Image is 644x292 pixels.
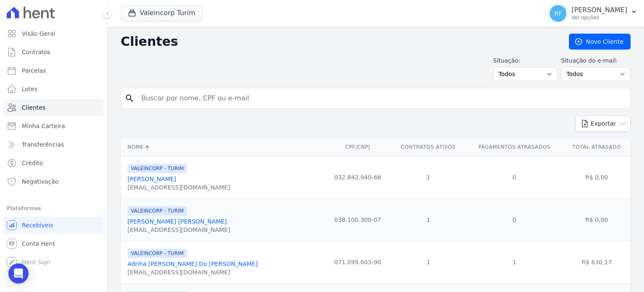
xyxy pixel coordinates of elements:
a: Recebíveis [3,217,104,234]
th: Pagamentos Atrasados [466,139,563,156]
th: CPF/CNPJ [325,139,390,156]
div: [EMAIL_ADDRESS][DOMAIN_NAME] [127,268,258,276]
div: Open Intercom Messenger [8,263,29,284]
td: 032.842.940-66 [325,156,390,198]
a: Adriha [PERSON_NAME] Do [PERSON_NAME] [127,260,258,267]
span: VALEINCORP - TURIM [127,164,187,173]
a: Conta Hent [3,235,104,252]
span: Clientes [22,103,45,112]
th: Nome [121,139,325,156]
td: 1 [391,198,466,241]
button: Valeincorp Turim [121,5,203,21]
span: Conta Hent [22,239,55,248]
span: Crédito [22,159,43,167]
th: Total Atrasado [563,139,631,156]
h2: Clientes [121,34,556,49]
td: R$ 0,00 [563,198,631,241]
th: Contratos Ativos [391,139,466,156]
p: [PERSON_NAME] [571,6,627,14]
button: RF [PERSON_NAME] Ver opções [543,2,644,25]
span: Negativação [22,177,59,186]
a: [PERSON_NAME] [127,176,176,182]
span: Transferências [22,140,64,149]
a: Visão Geral [3,25,104,42]
a: Lotes [3,81,104,97]
a: [PERSON_NAME] [PERSON_NAME] [127,218,227,225]
a: Minha Carteira [3,118,104,134]
span: VALEINCORP - TURIM [127,249,187,258]
span: Minha Carteira [22,122,65,130]
span: Recebíveis [22,221,53,229]
td: 038.100.300-07 [325,198,390,241]
span: Lotes [22,85,38,93]
a: Clientes [3,99,104,116]
td: R$ 630,17 [563,241,631,283]
span: RF [554,11,562,16]
td: 1 [391,241,466,283]
input: Buscar por nome, CPF ou e-mail [136,90,627,107]
a: Crédito [3,155,104,171]
td: 1 [466,241,563,283]
a: Negativação [3,173,104,190]
a: Transferências [3,136,104,153]
a: Novo Cliente [569,34,631,50]
span: VALEINCORP - TURIM [127,206,187,216]
a: Parcelas [3,62,104,79]
td: 071.099.603-90 [325,241,390,283]
div: Plataformas [7,203,100,213]
p: Ver opções [571,14,627,21]
span: Contratos [22,48,50,56]
div: [EMAIL_ADDRESS][DOMAIN_NAME] [127,183,230,192]
label: Situação do e-mail: [561,56,631,65]
span: Visão Geral [22,29,55,38]
span: Parcelas [22,66,46,75]
label: Situação: [493,56,558,65]
td: 0 [466,156,563,198]
div: [EMAIL_ADDRESS][DOMAIN_NAME] [127,226,230,234]
button: Exportar [575,116,631,132]
td: 1 [391,156,466,198]
td: 0 [466,198,563,241]
a: Contratos [3,44,104,61]
i: search [125,93,135,103]
td: R$ 0,00 [563,156,631,198]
